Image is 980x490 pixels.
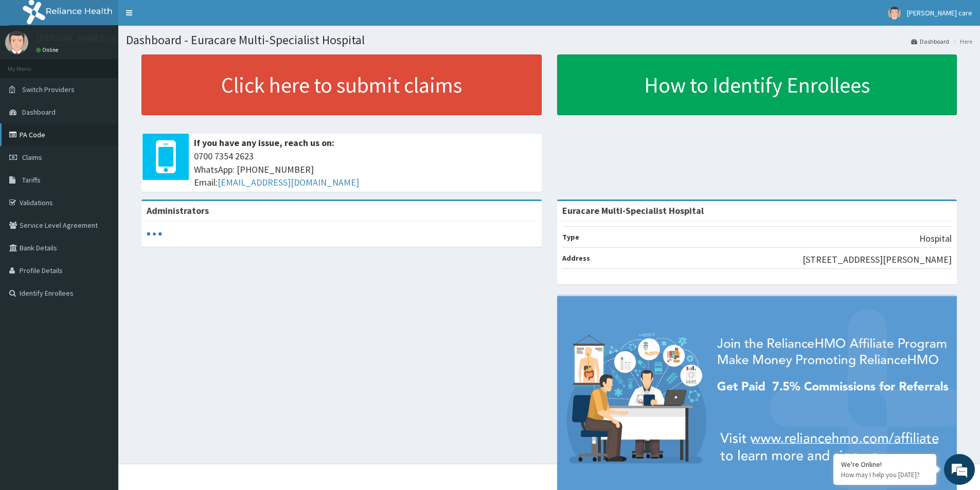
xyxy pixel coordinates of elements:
a: How to Identify Enrollees [557,55,957,115]
p: Hospital [919,232,952,245]
a: Click here to submit claims [141,55,542,115]
a: Online [36,46,61,53]
img: User Image [5,31,28,54]
p: [PERSON_NAME] care [36,33,123,43]
b: Administrators [147,205,209,216]
span: Claims [22,153,42,162]
strong: Euracare Multi-Specialist Hospital [562,205,704,216]
b: Address [562,253,590,263]
a: [EMAIL_ADDRESS][DOMAIN_NAME] [218,176,359,188]
span: Dashboard [22,107,56,117]
li: Here [950,37,972,46]
div: We're Online! [841,460,929,469]
span: Tariffs [22,175,41,185]
svg: audio-loading [147,226,162,242]
p: [STREET_ADDRESS][PERSON_NAME] [803,253,952,266]
span: 0700 7354 2623 WhatsApp: [PHONE_NUMBER] Email: [194,150,537,189]
b: Type [562,232,579,242]
span: [PERSON_NAME] care [907,8,972,17]
b: If you have any issue, reach us on: [194,137,334,149]
img: User Image [888,7,901,20]
a: Dashboard [911,37,949,46]
span: Switch Providers [22,85,75,94]
h1: Dashboard - Euracare Multi-Specialist Hospital [126,33,972,47]
p: How may I help you today? [841,470,929,479]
